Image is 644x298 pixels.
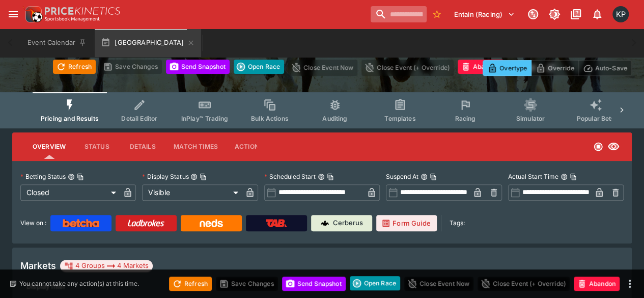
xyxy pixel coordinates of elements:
[588,5,606,23] button: Notifications
[190,173,198,180] button: Display StatusCopy To Clipboard
[595,63,627,73] p: Auto-Save
[20,172,66,181] p: Betting Status
[127,219,164,227] img: Ladbrokes
[531,60,578,76] button: Override
[548,63,574,73] p: Override
[516,115,545,122] span: Simulator
[20,215,46,231] label: View on :
[142,184,241,201] div: Visible
[33,92,611,128] div: Event type filters
[386,172,418,181] p: Suspend At
[165,134,226,159] button: Match Times
[45,7,120,15] img: PriceKinetics
[22,4,43,24] img: PriceKinetics Logo
[499,63,527,73] p: Overtype
[74,134,120,159] button: Status
[266,219,287,227] img: TabNZ
[318,173,325,180] button: Scheduled StartCopy To Clipboard
[430,173,437,180] button: Copy To Clipboard
[574,277,620,291] button: Abandon
[251,115,289,122] span: Bulk Actions
[450,215,465,231] label: Tags:
[234,60,284,74] button: Open Race
[576,115,614,122] span: Popular Bets
[20,184,120,201] div: Closed
[350,276,400,290] button: Open Race
[609,3,632,25] button: Kedar Pandit
[321,219,329,227] img: Cerberus
[200,219,222,227] img: Neds
[483,60,531,76] button: Overtype
[508,172,558,181] p: Actual Start Time
[120,134,165,159] button: Details
[384,115,415,122] span: Templates
[429,6,445,22] button: No Bookmarks
[45,17,100,21] img: Sportsbook Management
[574,278,620,288] span: Mark an event as closed and abandoned.
[68,173,75,180] button: Betting StatusCopy To Clipboard
[64,260,149,272] div: 4 Groups 4 Markets
[508,60,520,76] button: more
[333,218,363,228] p: Cerberus
[200,173,207,180] button: Copy To Clipboard
[121,115,157,122] span: Detail Editor
[483,60,632,76] div: Start From
[226,134,272,159] button: Actions
[53,60,96,74] button: Refresh
[95,29,201,57] button: [GEOGRAPHIC_DATA]
[327,173,334,180] button: Copy To Clipboard
[169,277,212,291] button: Refresh
[567,5,585,23] button: Documentation
[570,173,577,180] button: Copy To Clipboard
[264,172,316,181] p: Scheduled Start
[421,173,428,180] button: Suspend AtCopy To Clipboard
[593,142,603,152] svg: Closed
[524,5,542,23] button: Connected to PK
[41,115,99,122] span: Pricing and Results
[376,215,437,231] a: Form Guide
[458,60,503,74] button: Abandon
[624,278,636,290] button: more
[77,173,84,180] button: Copy To Clipboard
[350,276,400,290] div: split button
[371,6,427,22] input: search
[20,260,56,272] h5: Markets
[21,29,93,57] button: Event Calendar
[322,115,347,122] span: Auditing
[311,215,372,231] a: Cerberus
[448,6,521,22] button: Select Tenant
[24,134,74,159] button: Overview
[234,60,284,74] div: split button
[458,61,503,71] span: Mark an event as closed and abandoned.
[455,115,475,122] span: Racing
[561,173,568,180] button: Actual Start TimeCopy To Clipboard
[63,219,99,227] img: Betcha
[142,172,188,181] p: Display Status
[181,115,228,122] span: InPlay™ Trading
[578,60,632,76] button: Auto-Save
[607,141,620,153] svg: Visible
[4,5,22,23] button: open drawer
[282,277,346,291] button: Send Snapshot
[19,279,139,288] p: You cannot take any action(s) at this time.
[545,5,564,23] button: Toggle light/dark mode
[166,60,230,74] button: Send Snapshot
[612,6,629,22] div: Kedar Pandit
